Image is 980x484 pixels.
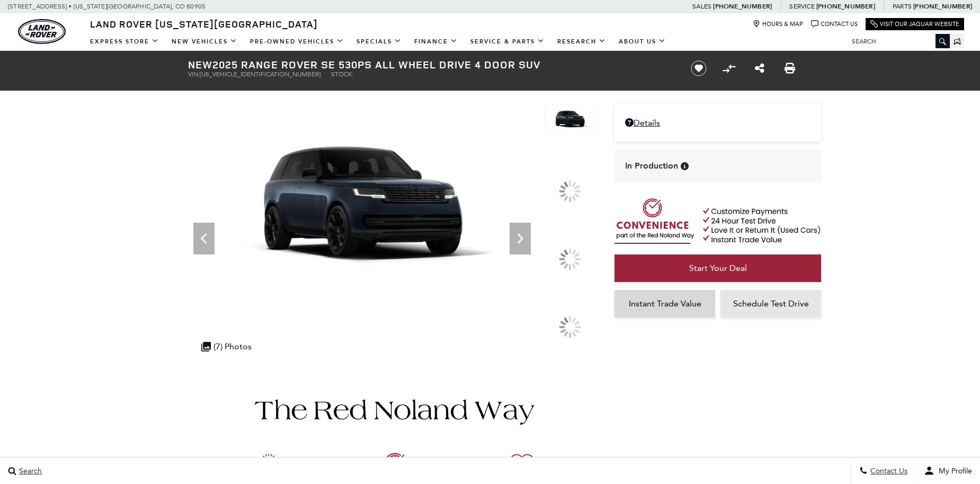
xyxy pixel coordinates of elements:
a: [STREET_ADDRESS] • [US_STATE][GEOGRAPHIC_DATA], CO 80905 [8,3,206,10]
div: (7) Photos [196,336,257,357]
a: Start Your Deal [614,254,821,282]
a: Visit Our Jaguar Website [870,20,959,28]
a: Land Rover [US_STATE][GEOGRAPHIC_DATA] [84,17,324,30]
span: Start Your Deal [689,263,747,273]
span: Instant Trade Value [629,298,701,309]
a: EXPRESS STORE [84,32,165,51]
strong: New [188,57,212,72]
span: Land Rover [US_STATE][GEOGRAPHIC_DATA] [90,17,318,30]
img: Land Rover [18,19,66,44]
a: [PHONE_NUMBER] [913,2,972,11]
a: [PHONE_NUMBER] [816,2,875,11]
h1: 2025 Range Rover SE 530PS All Wheel Drive 4 Door SUV [188,59,673,71]
a: Finance [408,32,464,51]
nav: Main Navigation [84,32,672,51]
span: Contact Us [868,467,907,476]
input: Search [844,35,950,48]
a: Details [625,118,810,128]
span: My Profile [934,467,972,476]
a: Contact Us [811,20,858,28]
button: user-profile-menu [916,457,980,484]
a: Service & Parts [464,32,551,51]
span: Service [789,3,814,10]
a: Instant Trade Value [614,290,715,318]
img: New 2025 Constellation Blue in Gloss Finish LAND ROVER SE 530PS image 1 [188,104,536,300]
span: In Production [625,160,678,172]
span: Stock: [331,71,354,78]
div: Vehicle is being built. Estimated time of delivery is 5-12 weeks. MSRP will be finalized when the... [681,162,689,170]
a: Research [551,32,612,51]
a: land-rover [18,19,66,44]
a: Pre-Owned Vehicles [244,32,350,51]
button: Compare vehicle [721,60,737,76]
a: Schedule Test Drive [720,290,821,318]
a: Hours & Map [753,20,803,28]
a: Specials [350,32,408,51]
span: Search [16,467,42,476]
span: Schedule Test Drive [733,298,809,309]
a: About Us [612,32,672,51]
a: Print this New 2025 Range Rover SE 530PS All Wheel Drive 4 Door SUV [785,62,795,75]
span: Sales [692,3,711,10]
button: Save vehicle [687,60,710,77]
span: [US_VEHICLE_IDENTIFICATION_NUMBER] [200,71,320,78]
img: New 2025 Constellation Blue in Gloss Finish LAND ROVER SE 530PS image 1 [544,104,596,134]
a: [PHONE_NUMBER] [713,2,772,11]
a: Share this New 2025 Range Rover SE 530PS All Wheel Drive 4 Door SUV [755,62,764,75]
span: Parts [893,3,912,10]
a: New Vehicles [165,32,244,51]
span: VIN: [188,71,200,78]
